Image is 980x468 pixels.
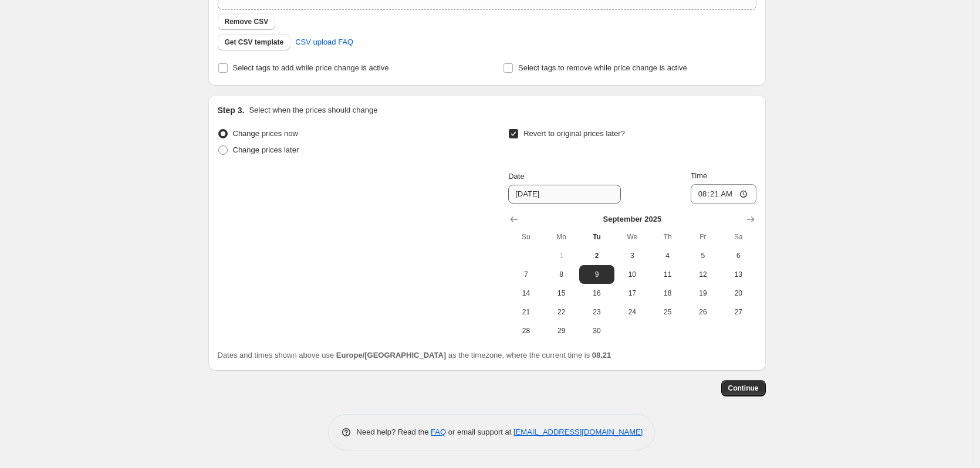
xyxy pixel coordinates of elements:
span: Continue [728,384,759,393]
button: Thursday September 25 2025 [650,303,685,321]
button: Wednesday September 3 2025 [614,246,650,265]
span: or email support at [446,428,513,436]
button: Friday September 12 2025 [685,265,721,284]
button: Thursday September 11 2025 [650,265,685,284]
span: 17 [619,289,645,298]
span: 2 [584,251,610,260]
button: Tuesday September 16 2025 [579,284,614,303]
span: 21 [513,307,539,317]
th: Thursday [650,228,685,246]
span: 25 [654,307,680,317]
span: 15 [549,289,575,298]
button: Sunday September 28 2025 [508,321,543,340]
span: 7 [513,270,539,279]
span: Need help? Read the [357,428,431,436]
button: Monday September 1 2025 [544,246,579,265]
span: Fr [690,232,716,242]
b: 08.21 [592,351,611,360]
button: Wednesday September 24 2025 [614,303,650,321]
span: Select tags to remove while price change is active [518,63,687,72]
span: 30 [584,326,610,335]
span: Date [508,172,524,181]
button: Monday September 8 2025 [544,265,579,284]
span: 23 [584,307,610,317]
span: 3 [619,251,645,260]
button: Get CSV template [218,34,291,50]
th: Tuesday [579,228,614,246]
p: Select when the prices should change [249,104,377,116]
span: Change prices later [233,145,299,154]
th: Wednesday [614,228,650,246]
button: Monday September 22 2025 [544,303,579,321]
span: Su [513,232,539,242]
a: [EMAIL_ADDRESS][DOMAIN_NAME] [513,428,643,436]
span: 6 [725,251,751,260]
span: Th [654,232,680,242]
button: Tuesday September 9 2025 [579,265,614,284]
button: Friday September 19 2025 [685,284,721,303]
th: Monday [544,228,579,246]
button: Friday September 5 2025 [685,246,721,265]
button: Tuesday September 30 2025 [579,321,614,340]
span: 26 [690,307,716,317]
span: 22 [549,307,575,317]
span: Revert to original prices later? [523,129,625,138]
span: 28 [513,326,539,335]
span: 10 [619,270,645,279]
span: 1 [549,251,575,260]
button: Saturday September 6 2025 [721,246,756,265]
button: Saturday September 27 2025 [721,303,756,321]
button: Sunday September 14 2025 [508,284,543,303]
span: 24 [619,307,645,317]
span: 20 [725,289,751,298]
button: Remove CSV [218,13,276,30]
span: 12 [690,270,716,279]
span: Select tags to add while price change is active [233,63,389,72]
span: Sa [725,232,751,242]
span: 27 [725,307,751,317]
button: Thursday September 4 2025 [650,246,685,265]
button: Show next month, October 2025 [742,211,759,228]
button: Monday September 15 2025 [544,284,579,303]
span: 19 [690,289,716,298]
button: Sunday September 21 2025 [508,303,543,321]
span: 29 [549,326,575,335]
a: CSV upload FAQ [288,33,360,52]
input: 9/2/2025 [508,185,621,204]
span: Change prices now [233,129,298,138]
button: Friday September 26 2025 [685,303,721,321]
button: Monday September 29 2025 [544,321,579,340]
button: Tuesday September 23 2025 [579,303,614,321]
span: CSV upload FAQ [295,36,353,48]
button: Today Tuesday September 2 2025 [579,246,614,265]
span: We [619,232,645,242]
span: 11 [654,270,680,279]
b: Europe/[GEOGRAPHIC_DATA] [336,351,446,360]
button: Continue [721,380,766,396]
span: Dates and times shown above use as the timezone, where the current time is [218,351,611,360]
span: 9 [584,270,610,279]
th: Sunday [508,228,543,246]
th: Friday [685,228,721,246]
button: Wednesday September 10 2025 [614,265,650,284]
span: 14 [513,289,539,298]
span: 18 [654,289,680,298]
span: 13 [725,270,751,279]
span: Tu [584,232,610,242]
span: 4 [654,251,680,260]
span: Get CSV template [225,38,284,47]
button: Saturday September 13 2025 [721,265,756,284]
th: Saturday [721,228,756,246]
span: 16 [584,289,610,298]
h2: Step 3. [218,104,245,116]
button: Sunday September 7 2025 [508,265,543,284]
span: Mo [549,232,575,242]
button: Wednesday September 17 2025 [614,284,650,303]
span: Time [691,171,707,180]
button: Saturday September 20 2025 [721,284,756,303]
a: FAQ [431,428,446,436]
span: Remove CSV [225,17,269,26]
button: Thursday September 18 2025 [650,284,685,303]
span: 5 [690,251,716,260]
span: 8 [549,270,575,279]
